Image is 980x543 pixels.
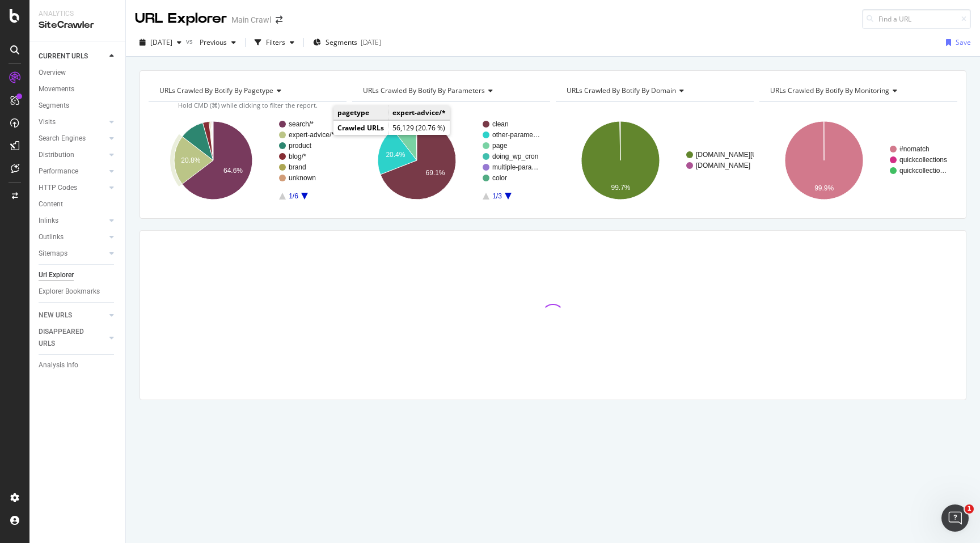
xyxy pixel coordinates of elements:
span: URLs Crawled By Botify By monitoring [770,86,889,95]
span: URLs Crawled By Botify By parameters [363,86,485,95]
text: #nomatch [899,145,930,153]
a: Performance [39,166,106,177]
text: blog/* [289,152,306,160]
div: SiteCrawler [39,19,116,32]
text: 20.8% [181,156,200,164]
span: Previous [195,37,227,47]
div: Url Explorer [39,269,74,281]
svg: A chart. [759,111,957,210]
text: page [492,142,508,150]
button: Save [941,33,971,52]
a: Overview [39,67,117,79]
div: Analytics [39,9,116,19]
h4: URLs Crawled By Botify By monitoring [768,82,947,100]
td: Crawled URLs [333,121,388,135]
button: Previous [195,33,240,52]
button: Segments[DATE] [309,33,386,52]
h4: URLs Crawled By Botify By parameters [361,82,540,100]
td: pagetype [333,105,388,120]
a: NEW URLS [39,309,106,321]
div: Analysis Info [39,359,78,371]
a: Outlinks [39,231,106,243]
button: Filters [250,33,299,52]
div: [DATE] [361,37,381,47]
text: 99.9% [814,184,834,192]
svg: A chart. [352,111,550,210]
text: quickcollections [899,156,947,164]
text: 99.7% [611,184,630,192]
span: Segments [326,37,357,47]
a: Movements [39,83,117,95]
span: Hold CMD (⌘) while clicking to filter the report. [178,101,318,109]
a: Url Explorer [39,269,117,281]
div: CURRENT URLS [39,50,88,62]
text: 1/3 [492,192,502,200]
text: search/* [289,120,314,128]
text: 64.6% [223,167,243,175]
text: 69.1% [426,169,445,177]
text: 1/6 [289,192,298,200]
div: Distribution [39,149,74,161]
div: Movements [39,83,74,95]
text: unknown [289,174,316,182]
td: expert-advice/* [388,105,450,120]
text: color [492,174,507,182]
a: Explorer Bookmarks [39,286,117,298]
a: HTTP Codes [39,182,106,194]
a: CURRENT URLS [39,50,106,62]
text: multiple-para… [492,163,538,171]
span: URLs Crawled By Botify By domain [567,86,676,95]
a: Distribution [39,149,106,161]
div: Main Crawl [231,14,271,26]
span: 1 [965,504,974,514]
text: quickcollectio… [899,167,947,175]
text: clean [492,120,509,128]
div: URL Explorer [135,9,227,28]
text: 20.4% [386,151,405,159]
text: brand [289,163,306,171]
iframe: Intercom live chat [941,504,969,532]
a: Analysis Info [39,359,117,371]
div: Outlinks [39,231,64,243]
div: Segments [39,100,69,112]
div: Save [956,37,971,47]
text: [DOMAIN_NAME] [696,162,750,169]
div: Search Engines [39,133,86,145]
div: NEW URLS [39,309,72,321]
span: 2025 Sep. 24th [150,37,172,47]
text: expert-advice/* [289,131,334,139]
a: Visits [39,116,106,128]
div: Visits [39,116,56,128]
h4: URLs Crawled By Botify By domain [564,82,744,100]
div: Inlinks [39,215,58,227]
a: Segments [39,100,117,112]
div: Sitemaps [39,248,67,260]
div: Performance [39,166,78,177]
div: Content [39,198,63,210]
a: DISAPPEARED URLS [39,326,106,350]
button: [DATE] [135,33,186,52]
div: Overview [39,67,66,79]
text: [DOMAIN_NAME][URL] [696,151,768,159]
span: vs [186,36,195,46]
a: Search Engines [39,133,106,145]
div: Explorer Bookmarks [39,286,100,298]
a: Inlinks [39,215,106,227]
input: Find a URL [862,9,971,29]
text: other-parame… [492,131,540,139]
h4: URLs Crawled By Botify By pagetype [157,82,336,100]
a: Content [39,198,117,210]
span: URLs Crawled By Botify By pagetype [159,86,273,95]
td: 56,129 (20.76 %) [388,121,450,135]
svg: A chart. [556,111,754,210]
text: doing_wp_cron [492,152,538,160]
div: Filters [266,37,285,47]
div: DISAPPEARED URLS [39,326,96,350]
svg: A chart. [149,111,347,210]
div: HTTP Codes [39,182,77,194]
div: arrow-right-arrow-left [276,16,282,24]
